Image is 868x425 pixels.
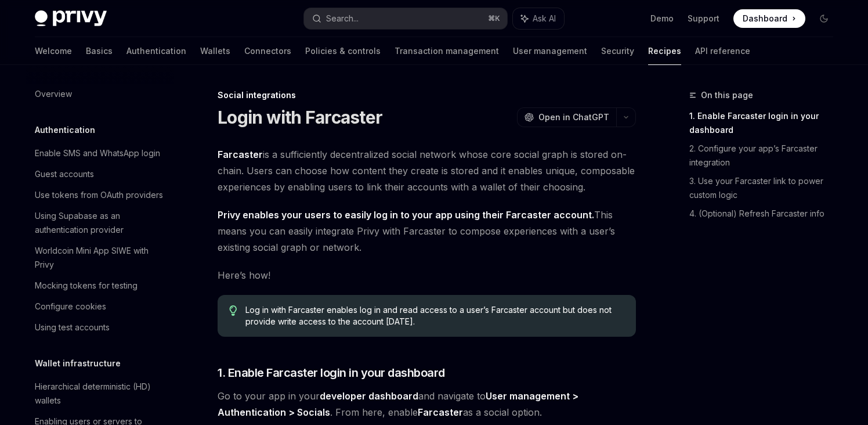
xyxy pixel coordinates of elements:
a: Demo [650,13,674,24]
a: Connectors [244,37,291,65]
a: 3. Use your Farcaster link to power custom logic [689,172,842,204]
a: 4. (Optional) Refresh Farcaster info [689,204,842,223]
div: Social integrations [218,89,636,101]
div: Use tokens from OAuth providers [35,188,163,202]
a: 1. Enable Farcaster login in your dashboard [689,107,842,139]
a: developer dashboard [320,390,418,402]
div: Enable SMS and WhatsApp login [35,146,160,160]
span: On this page [701,88,753,102]
a: Dashboard [733,9,805,28]
a: Guest accounts [26,164,174,185]
div: Overview [35,87,72,101]
a: Configure cookies [26,296,174,317]
a: Using Supabase as an authentication provider [26,206,174,240]
button: Ask AI [513,8,564,29]
strong: Privy enables your users to easily log in to your app using their Farcaster account. [218,209,594,221]
h1: Login with Farcaster [218,107,382,128]
span: is a sufficiently decentralized social network whose core social graph is stored on-chain. Users ... [218,146,636,195]
a: API reference [695,37,750,65]
a: Recipes [648,37,681,65]
div: Hierarchical deterministic (HD) wallets [35,380,167,408]
a: User management [513,37,587,65]
a: Worldcoin Mini App SIWE with Privy [26,240,174,275]
img: dark logo [35,10,107,27]
a: Welcome [35,37,72,65]
svg: Tip [229,305,237,316]
a: Basics [86,37,113,65]
span: This means you can easily integrate Privy with Farcaster to compose experiences with a user’s exi... [218,207,636,255]
a: Hierarchical deterministic (HD) wallets [26,376,174,411]
button: Search...⌘K [304,8,507,29]
button: Toggle dark mode [815,9,833,28]
span: Dashboard [743,13,787,24]
a: Transaction management [395,37,499,65]
div: Configure cookies [35,300,106,314]
a: Enable SMS and WhatsApp login [26,143,174,164]
div: Worldcoin Mini App SIWE with Privy [35,244,167,272]
span: Here’s how! [218,267,636,283]
span: Open in ChatGPT [538,111,609,123]
strong: Farcaster [218,149,263,160]
a: Mocking tokens for testing [26,275,174,296]
span: Go to your app in your and navigate to . From here, enable as a social option. [218,388,636,420]
div: Using test accounts [35,320,110,334]
h5: Authentication [35,123,95,137]
a: 2. Configure your app’s Farcaster integration [689,139,842,172]
span: Log in with Farcaster enables log in and read access to a user’s Farcaster account but does not p... [245,304,624,327]
span: 1. Enable Farcaster login in your dashboard [218,365,445,381]
a: Use tokens from OAuth providers [26,185,174,206]
div: Search... [326,12,359,26]
span: Ask AI [533,13,556,24]
a: Overview [26,84,174,105]
a: Farcaster [218,149,263,161]
a: Wallets [200,37,230,65]
a: Policies & controls [305,37,381,65]
a: Authentication [126,37,186,65]
div: Guest accounts [35,167,94,181]
div: Mocking tokens for testing [35,279,138,293]
div: Using Supabase as an authentication provider [35,209,167,237]
a: Security [601,37,634,65]
h5: Wallet infrastructure [35,356,121,370]
button: Open in ChatGPT [517,107,616,127]
a: Support [688,13,719,24]
span: ⌘ K [488,14,500,23]
a: Using test accounts [26,317,174,338]
strong: Farcaster [418,406,463,418]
